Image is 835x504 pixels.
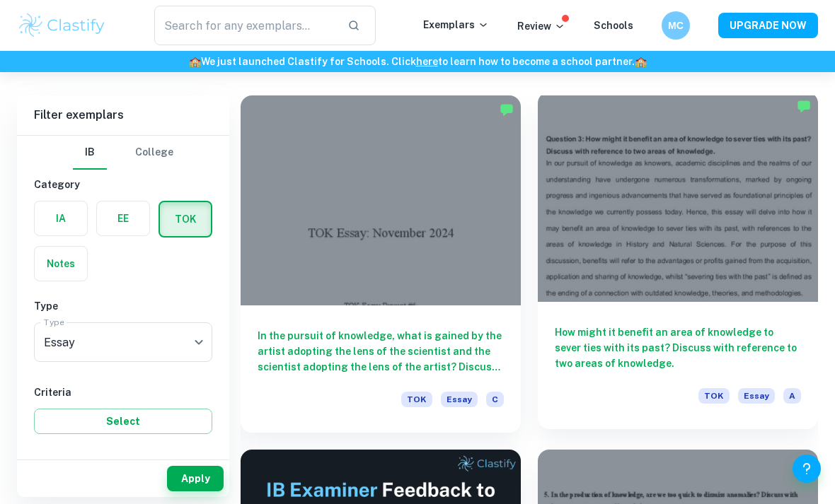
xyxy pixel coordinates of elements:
[668,18,684,33] h6: МС
[555,324,801,371] h6: How might it benefit an area of knowledge to sever ties with its past? Discuss with reference to ...
[258,328,504,375] h6: In the pursuit of knowledge, what is gained by the artist adopting the lens of the scientist and ...
[738,388,775,404] span: Essay
[538,95,818,433] a: How might it benefit an area of knowledge to sever ties with its past? Discuss with reference to ...
[167,466,224,491] button: Apply
[35,201,87,235] button: IA
[97,201,149,235] button: EE
[793,455,821,483] button: Help and Feedback
[3,54,832,69] h6: We just launched Clastify for Schools. Click to learn how to become a school partner.
[17,95,229,135] h6: Filter exemplars
[594,20,633,31] a: Schools
[486,392,504,407] span: C
[698,388,730,404] span: TOK
[135,136,173,170] button: College
[423,17,489,33] p: Exemplars
[416,56,438,67] a: here
[517,18,565,34] p: Review
[34,298,212,314] h6: Type
[34,177,212,192] h6: Category
[73,136,107,170] button: IB
[34,385,212,400] h6: Criteria
[44,316,64,328] label: Type
[441,392,478,407] span: Essay
[34,322,212,362] div: Essay
[34,409,212,434] button: Select
[160,202,211,236] button: TOK
[401,392,432,407] span: TOK
[797,99,811,113] img: Marked
[662,11,690,40] button: МС
[635,56,647,67] span: 🏫
[500,102,514,117] img: Marked
[718,13,818,38] button: UPGRADE NOW
[189,56,201,67] span: 🏫
[17,11,107,40] img: Clastify logo
[241,95,521,433] a: In the pursuit of knowledge, what is gained by the artist adopting the lens of the scientist and ...
[35,247,87,281] button: Notes
[154,6,336,45] input: Search for any exemplars...
[73,136,173,170] div: Filter type choice
[34,451,212,467] h6: Grade
[783,388,801,404] span: A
